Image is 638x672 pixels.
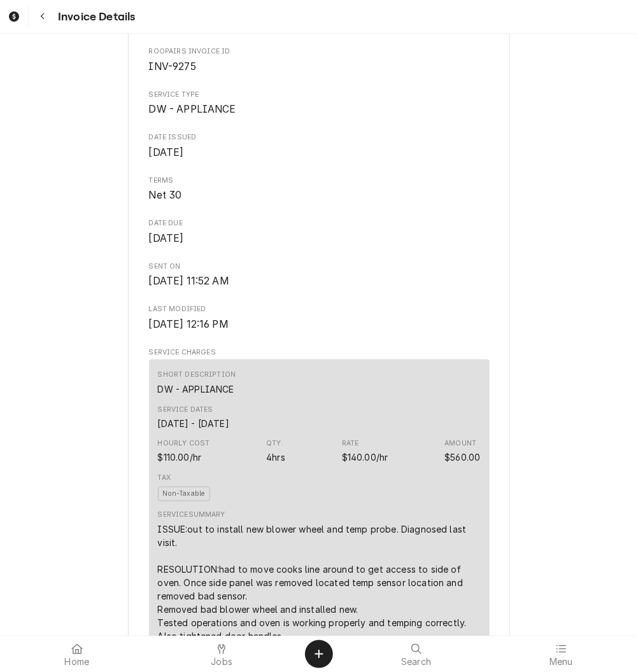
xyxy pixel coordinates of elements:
[149,176,490,203] div: Terms
[342,439,359,449] div: Rate
[149,189,182,201] span: Net 30
[158,487,211,501] span: Non-Taxable
[3,5,25,28] a: Go to Invoices
[149,262,490,272] span: Sent On
[158,405,229,430] div: Service Dates
[305,640,333,668] button: Create Object
[158,417,229,430] div: Service Dates
[444,439,480,465] div: Amount
[149,46,490,57] span: Roopairs Invoice ID
[266,439,283,449] div: Qty.
[158,382,234,396] div: Short Description
[149,132,490,160] div: Date Issued
[149,59,490,74] span: Roopairs Invoice ID
[401,657,431,667] span: Search
[158,439,210,465] div: Cost
[149,218,490,246] div: Date Due
[149,132,490,143] span: Date Issued
[149,232,184,244] span: [DATE]
[149,176,490,186] span: Terms
[158,451,202,465] div: Cost
[31,5,54,28] button: Navigate back
[158,370,236,395] div: Short Description
[149,90,490,100] span: Service Type
[149,347,490,659] div: Service Charges
[149,90,490,117] div: Service Type
[490,639,634,669] a: Menu
[549,657,573,667] span: Menu
[149,275,229,287] span: [DATE] 11:52 AM
[158,523,481,643] div: ISSUE:out to install new blower wheel and temp probe. Diagnosed last visit. RESOLUTION:had to mov...
[344,639,488,669] a: Search
[149,317,490,332] span: Last Modified
[149,146,184,158] span: [DATE]
[150,639,294,669] a: Jobs
[64,657,89,667] span: Home
[444,451,480,465] div: Amount
[158,510,225,521] div: Service Summary
[149,274,490,289] span: Sent On
[149,304,490,332] div: Last Modified
[149,60,196,73] span: INV-9275
[149,360,490,659] div: Service Charges List
[149,103,236,115] span: DW - APPLIANCE
[54,8,135,25] span: Invoice Details
[211,657,232,667] span: Jobs
[149,145,490,160] span: Date Issued
[149,231,490,246] span: Date Due
[149,46,490,74] div: Roopairs Invoice ID
[149,188,490,203] span: Terms
[266,451,285,465] div: Quantity
[149,262,490,289] div: Sent On
[342,439,388,465] div: Price
[444,439,476,449] div: Amount
[266,439,285,465] div: Quantity
[158,370,236,380] div: Short Description
[149,347,490,358] span: Service Charges
[158,439,210,449] div: Hourly Cost
[149,360,490,653] div: Line Item
[342,451,388,465] div: Price
[149,102,490,117] span: Service Type
[149,218,490,228] span: Date Due
[149,304,490,314] span: Last Modified
[149,318,229,330] span: [DATE] 12:16 PM
[158,405,213,415] div: Service Dates
[158,473,171,484] div: Tax
[5,639,149,669] a: Home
